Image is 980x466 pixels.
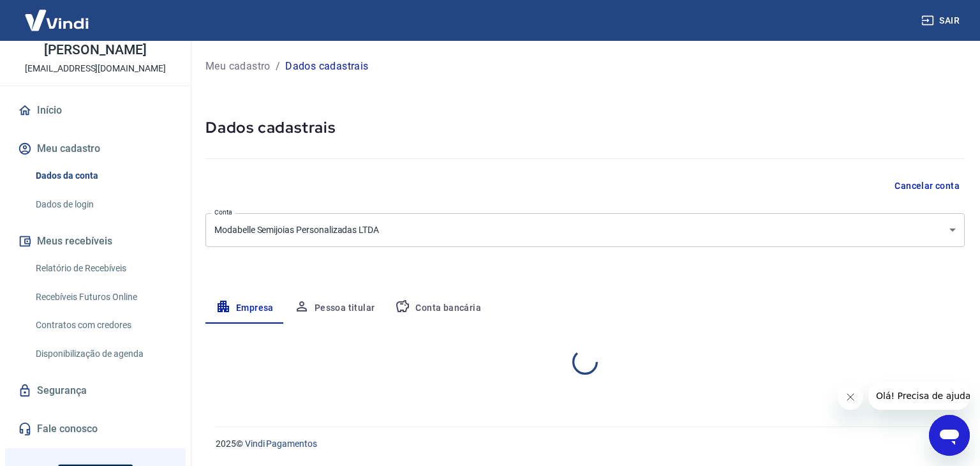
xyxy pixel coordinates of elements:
[15,227,175,255] button: Meus recebíveis
[25,62,166,75] p: [EMAIL_ADDRESS][DOMAIN_NAME]
[285,59,368,74] p: Dados cadastrais
[205,59,271,74] a: Meu cadastro
[276,59,280,74] p: /
[205,293,284,324] button: Empresa
[15,377,175,405] a: Segurança
[929,415,970,456] iframe: Botão para abrir a janela de mensagens
[8,9,107,19] span: Olá! Precisa de ajuda?
[919,9,965,33] button: Sair
[31,255,175,282] a: Relatório de Recebíveis
[216,437,949,451] p: 2025 ©
[15,96,175,124] a: Início
[15,135,175,163] button: Meu cadastro
[889,174,965,198] button: Cancelar conta
[31,312,175,338] a: Contratos com credores
[205,213,965,247] div: Modabelle Semijoias Personalizadas LTDA
[205,117,965,138] h5: Dados cadastrais
[31,284,175,310] a: Recebíveis Futuros Online
[31,341,175,367] a: Disponibilização de agenda
[868,382,970,410] iframe: Mensagem da empresa
[284,293,385,324] button: Pessoa titular
[838,384,863,410] iframe: Fechar mensagem
[44,43,146,57] p: [PERSON_NAME]
[245,439,317,449] a: Vindi Pagamentos
[385,293,491,324] button: Conta bancária
[15,1,98,40] img: Vindi
[214,207,232,217] label: Conta
[15,415,175,443] a: Fale conosco
[31,163,175,189] a: Dados da conta
[31,192,175,218] a: Dados de login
